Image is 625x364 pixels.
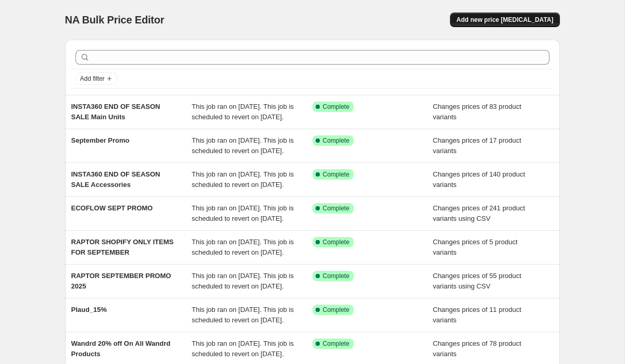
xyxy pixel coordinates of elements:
[192,306,294,324] span: This job ran on [DATE]. This job is scheduled to revert on [DATE].
[323,340,349,348] span: Complete
[323,238,349,246] span: Complete
[80,74,105,83] span: Add filter
[433,136,521,155] span: Changes prices of 17 product variants
[65,14,165,26] span: NA Bulk Price Editor
[71,170,160,189] span: INSTA360 END OF SEASON SALE Accessories
[192,103,294,121] span: This job ran on [DATE]. This job is scheduled to revert on [DATE].
[71,306,107,313] span: Plaud_15%
[71,103,160,121] span: INSTA360 END OF SEASON SALE Main Units
[433,272,521,290] span: Changes prices of 55 product variants using CSV
[323,204,349,212] span: Complete
[71,204,153,212] span: ECOFLOW SEPT PROMO
[323,170,349,179] span: Complete
[71,238,174,256] span: RAPTOR SHOPIFY ONLY ITEMS FOR SEPTEMBER
[433,306,521,324] span: Changes prices of 11 product variants
[192,170,294,189] span: This job ran on [DATE]. This job is scheduled to revert on [DATE].
[192,136,294,155] span: This job ran on [DATE]. This job is scheduled to revert on [DATE].
[323,272,349,280] span: Complete
[433,170,525,189] span: Changes prices of 140 product variants
[192,204,294,222] span: This job ran on [DATE]. This job is scheduled to revert on [DATE].
[433,238,518,256] span: Changes prices of 5 product variants
[450,12,559,27] button: Add new price [MEDICAL_DATA]
[433,103,521,121] span: Changes prices of 83 product variants
[323,306,349,314] span: Complete
[192,238,294,256] span: This job ran on [DATE]. This job is scheduled to revert on [DATE].
[323,136,349,145] span: Complete
[76,72,117,85] button: Add filter
[323,103,349,111] span: Complete
[456,16,553,24] span: Add new price [MEDICAL_DATA]
[433,204,525,222] span: Changes prices of 241 product variants using CSV
[71,340,171,358] span: Wandrd 20% off On All Wandrd Products
[71,136,130,144] span: September Promo
[192,272,294,290] span: This job ran on [DATE]. This job is scheduled to revert on [DATE].
[433,340,521,358] span: Changes prices of 78 product variants
[71,272,171,290] span: RAPTOR SEPTEMBER PROMO 2025
[192,340,294,358] span: This job ran on [DATE]. This job is scheduled to revert on [DATE].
